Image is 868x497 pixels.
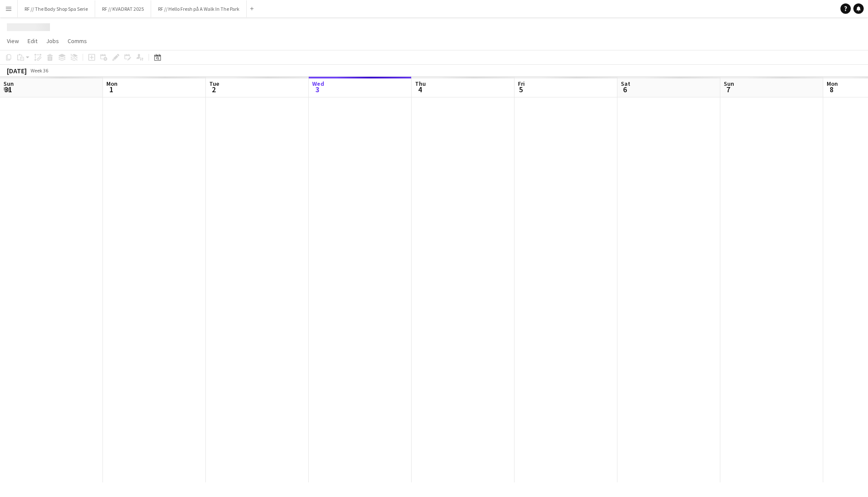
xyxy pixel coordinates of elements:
span: 2 [208,84,219,94]
span: 1 [105,84,118,94]
span: Mon [827,80,838,88]
span: Sun [3,80,14,88]
button: RF // The Body Shop Spa Serie [18,0,95,17]
div: [DATE] [7,66,27,75]
a: View [3,35,22,47]
span: Sun [724,80,734,88]
span: 7 [722,84,734,94]
span: Fri [518,80,525,88]
span: Comms [68,37,87,45]
span: 3 [311,84,324,94]
span: 6 [620,84,630,94]
span: View [7,37,19,45]
span: Thu [415,80,426,88]
a: Jobs [43,35,62,47]
button: RF // Hello Fresh på A Walk In The Park [151,0,247,17]
span: 31 [2,84,14,94]
a: Comms [64,35,90,47]
span: Week 36 [28,67,50,74]
span: Wed [312,80,324,88]
span: 8 [825,84,838,94]
a: Edit [24,35,41,47]
span: Tue [209,80,219,88]
span: Mon [106,80,118,88]
span: Jobs [46,37,59,45]
span: Edit [28,37,37,45]
span: 5 [517,84,525,94]
span: 4 [414,84,426,94]
button: RF // KVADRAT 2025 [95,0,151,17]
span: Sat [621,80,630,88]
